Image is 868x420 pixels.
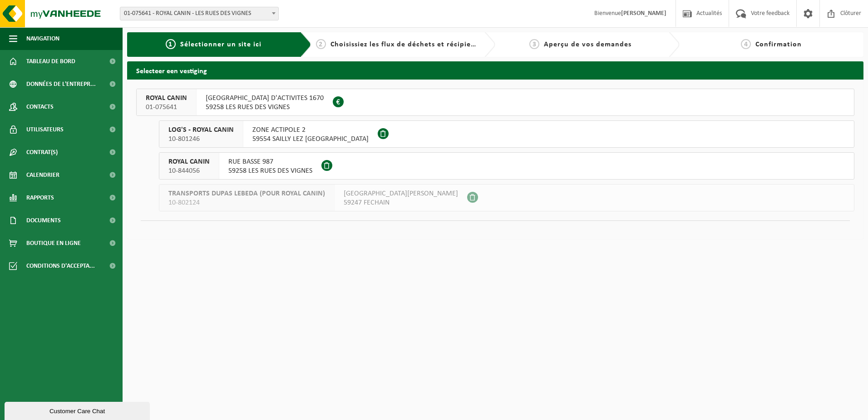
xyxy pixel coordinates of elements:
span: 59258 LES RUES DES VIGNES [228,166,312,175]
span: 01-075641 - ROYAL CANIN - LES RUES DES VIGNES [120,7,279,20]
span: Calendrier [26,164,59,186]
span: 59247 FECHAIN [344,198,458,207]
span: Aperçu de vos demandes [544,41,631,48]
span: Contacts [26,95,54,118]
span: [GEOGRAPHIC_DATA][PERSON_NAME] [344,189,458,198]
span: 10-844056 [168,166,210,175]
span: Rapports [26,186,54,209]
span: 01-075641 [146,103,187,112]
span: ROYAL CANIN [146,94,187,103]
button: ROYAL CANIN 10-844056 RUE BASSE 98759258 LES RUES DES VIGNES [159,152,854,180]
span: 01-075641 - ROYAL CANIN - LES RUES DES VIGNES [120,7,278,20]
strong: [PERSON_NAME] [621,10,666,17]
span: RUE BASSE 987 [228,157,312,166]
span: [GEOGRAPHIC_DATA] D'ACTIVITES 1670 [206,94,324,103]
h2: Selecteer een vestiging [127,61,863,79]
span: LOG'S - ROYAL CANIN [168,125,234,135]
span: Tableau de bord [26,50,75,73]
span: Contrat(s) [26,141,58,164]
span: 3 [529,39,539,49]
iframe: chat widget [5,400,152,420]
span: Navigation [26,27,59,50]
span: Boutique en ligne [26,232,81,255]
span: ROYAL CANIN [168,157,210,166]
button: LOG'S - ROYAL CANIN 10-801246 ZONE ACTIPOLE 259554 SAILLY LEZ [GEOGRAPHIC_DATA] [159,120,854,148]
span: Choisissiez les flux de déchets et récipients [330,41,482,48]
span: 59258 LES RUES DES VIGNES [206,103,324,112]
span: Données de l'entrepr... [26,73,96,95]
span: 10-801246 [168,135,234,144]
span: Conditions d'accepta... [26,255,95,277]
span: Sélectionner un site ici [180,41,261,48]
span: TRANSPORTS DUPAS LEBEDA (POUR ROYAL CANIN) [168,189,325,198]
span: 59554 SAILLY LEZ [GEOGRAPHIC_DATA] [252,135,369,144]
span: Utilisateurs [26,118,64,141]
span: 2 [316,39,326,49]
span: ZONE ACTIPOLE 2 [252,125,369,135]
span: Confirmation [755,41,802,48]
button: ROYAL CANIN 01-075641 [GEOGRAPHIC_DATA] D'ACTIVITES 167059258 LES RUES DES VIGNES [136,89,854,116]
span: Documents [26,209,61,232]
span: 1 [166,39,176,49]
span: 10-802124 [168,198,325,207]
span: 4 [741,39,751,49]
